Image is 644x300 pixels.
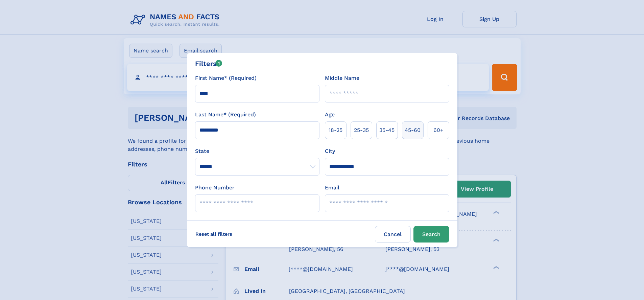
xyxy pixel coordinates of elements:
span: 45‑60 [405,126,421,134]
span: 35‑45 [379,126,395,134]
label: Email [325,184,339,192]
label: Middle Name [325,74,359,82]
label: State [195,147,319,155]
label: City [325,147,335,155]
span: 25‑35 [354,126,369,134]
label: First Name* (Required) [195,74,257,82]
label: Cancel [375,226,411,243]
button: Search [413,226,449,243]
label: Phone Number [195,184,235,192]
label: Reset all filters [191,226,237,242]
span: 60+ [433,126,444,134]
span: 18‑25 [329,126,342,134]
label: Age [325,111,335,119]
label: Last Name* (Required) [195,111,256,119]
div: Filters [195,59,222,69]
